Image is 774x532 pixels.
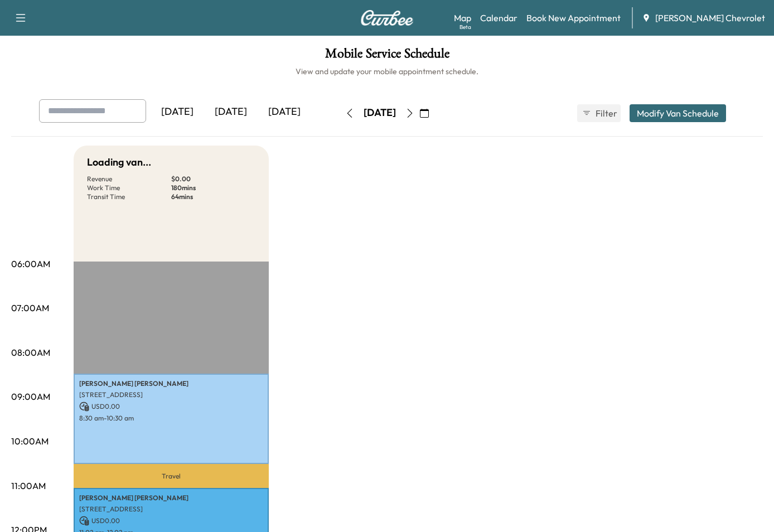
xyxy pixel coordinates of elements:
[204,99,258,125] div: [DATE]
[11,301,49,315] p: 07:00AM
[79,516,263,526] p: USD 0.00
[79,402,263,412] p: USD 0.00
[11,434,49,448] p: 10:00AM
[360,10,414,26] img: Curbee Logo
[577,104,621,122] button: Filter
[171,175,255,183] p: $ 0.00
[258,99,311,125] div: [DATE]
[79,390,263,399] p: [STREET_ADDRESS]
[171,183,255,192] p: 180 mins
[11,390,50,403] p: 09:00AM
[11,346,50,359] p: 08:00AM
[11,479,46,492] p: 11:00AM
[11,257,50,270] p: 06:00AM
[79,414,263,423] p: 8:30 am - 10:30 am
[630,104,726,122] button: Modify Van Schedule
[11,66,763,77] h6: View and update your mobile appointment schedule.
[87,183,171,192] p: Work Time
[79,505,263,514] p: [STREET_ADDRESS]
[87,192,171,201] p: Transit Time
[79,379,263,388] p: [PERSON_NAME] [PERSON_NAME]
[87,175,171,183] p: Revenue
[11,47,763,66] h1: Mobile Service Schedule
[454,11,471,25] a: MapBeta
[480,11,517,25] a: Calendar
[526,11,621,25] a: Book New Appointment
[596,107,616,120] span: Filter
[459,23,471,31] div: Beta
[151,99,204,125] div: [DATE]
[364,106,396,120] div: [DATE]
[171,192,255,201] p: 64 mins
[87,154,151,170] h5: Loading van...
[79,494,263,502] p: [PERSON_NAME] [PERSON_NAME]
[655,11,765,25] span: [PERSON_NAME] Chevrolet
[74,464,269,488] p: Travel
